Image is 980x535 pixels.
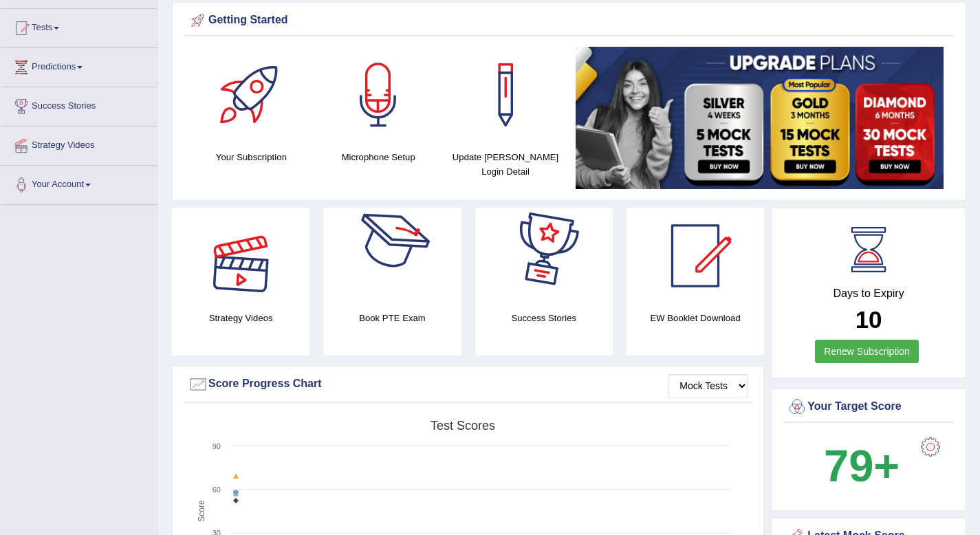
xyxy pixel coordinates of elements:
text: 60 [213,485,221,494]
h4: Microphone Setup [322,150,435,164]
h4: Update [PERSON_NAME] Login Detail [449,150,563,179]
a: Renew Subscription [815,340,919,363]
a: Predictions [1,48,157,83]
div: Getting Started [188,10,950,31]
tspan: Score [197,500,206,522]
tspan: Test scores [431,419,495,433]
b: 10 [856,306,882,333]
h4: Strategy Videos [172,311,309,325]
img: small5.jpg [576,47,944,189]
h4: Book PTE Exam [323,311,461,325]
a: Strategy Videos [1,127,157,161]
a: Your Account [1,166,157,200]
text: 90 [213,442,221,450]
h4: Success Stories [475,311,613,325]
div: Score Progress Chart [188,374,748,395]
h4: EW Booklet Download [627,311,764,325]
h4: Days to Expiry [787,287,950,300]
h4: Your Subscription [195,150,308,164]
a: Success Stories [1,87,157,122]
b: 79+ [824,441,900,491]
a: Tests [1,9,157,43]
div: Your Target Score [787,397,950,417]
